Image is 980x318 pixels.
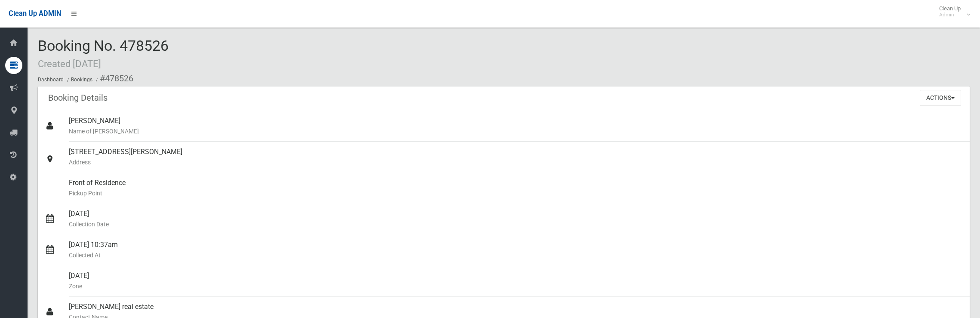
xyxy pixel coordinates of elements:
[69,142,963,173] div: [STREET_ADDRESS][PERSON_NAME]
[38,90,118,106] header: Booking Details
[69,266,963,296] div: [DATE]
[69,188,963,198] small: Pickup Point
[69,250,963,260] small: Collected At
[38,37,169,71] span: Booking No. 478526
[69,281,963,291] small: Zone
[69,126,963,136] small: Name of [PERSON_NAME]
[69,157,963,167] small: Address
[920,90,961,106] button: Actions
[69,173,963,204] div: Front of Residence
[939,12,961,18] small: Admin
[94,71,133,86] li: #478526
[69,235,963,266] div: [DATE] 10:37am
[38,58,101,69] small: Created [DATE]
[69,111,963,142] div: [PERSON_NAME]
[935,5,969,18] span: Clean Up
[69,219,963,229] small: Collection Date
[69,204,963,235] div: [DATE]
[38,77,64,83] a: Dashboard
[9,9,61,18] span: Clean Up ADMIN
[71,77,92,83] a: Bookings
